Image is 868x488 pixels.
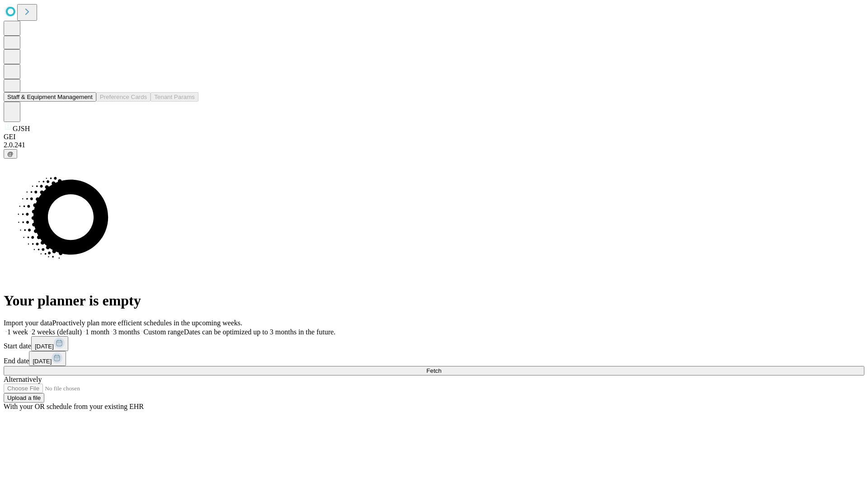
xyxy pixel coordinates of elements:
button: Preference Cards [96,92,151,102]
span: Alternatively [4,375,42,383]
span: Import your data [4,319,52,327]
span: Proactively plan more efficient schedules in the upcoming weeks. [52,319,242,327]
button: Staff & Equipment Management [4,92,96,102]
span: 1 week [7,328,28,336]
span: @ [7,150,14,157]
div: End date [4,351,864,366]
span: With your OR schedule from your existing EHR [4,403,144,410]
button: [DATE] [31,336,68,351]
h1: Your planner is empty [4,292,864,309]
span: GJSH [13,125,30,132]
div: 2.0.241 [4,141,864,149]
span: [DATE] [33,358,52,365]
span: Dates can be optimized up to 3 months in the future. [184,328,335,336]
div: Start date [4,336,864,351]
button: Tenant Params [151,92,198,102]
button: Upload a file [4,393,44,403]
button: Fetch [4,366,864,375]
span: 1 month [85,328,109,336]
span: 2 weeks (default) [32,328,82,336]
span: Fetch [426,367,441,374]
div: GEI [4,133,864,141]
span: [DATE] [35,343,54,350]
span: Custom range [143,328,184,336]
span: 3 months [113,328,140,336]
button: @ [4,149,17,159]
button: [DATE] [29,351,66,366]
